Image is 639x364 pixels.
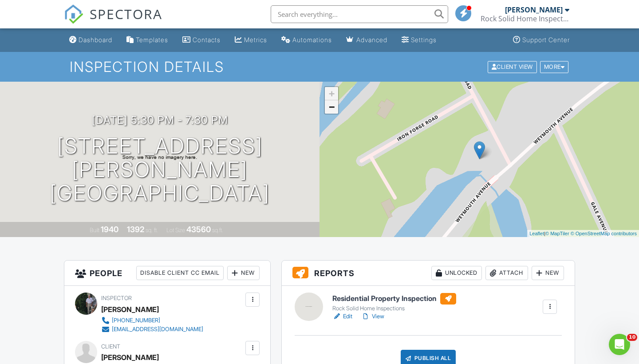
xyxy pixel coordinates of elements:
[227,266,260,280] div: New
[101,325,203,334] a: [EMAIL_ADDRESS][DOMAIN_NAME]
[532,266,564,280] div: New
[481,14,569,23] div: Rock Solid Home Inspections, LLC
[522,36,570,44] div: Support Center
[292,36,332,44] div: Automations
[278,32,335,48] a: Automations (Basic)
[146,227,158,233] span: sq. ft.
[123,32,172,48] a: Templates
[332,305,456,312] div: Rock Solid Home Inspections
[571,231,637,236] a: © OpenStreetMap contributors
[356,36,387,44] div: Advanced
[66,32,116,48] a: Dashboard
[136,266,224,280] div: Disable Client CC Email
[244,36,267,44] div: Metrics
[529,231,544,236] a: Leaflet
[509,32,573,48] a: Support Center
[487,63,539,70] a: Client View
[127,225,144,234] div: 1392
[112,317,160,324] div: [PHONE_NUMBER]
[14,135,305,205] h1: [STREET_ADDRESS] [PERSON_NAME][GEOGRAPHIC_DATA]
[488,61,537,73] div: Client View
[92,114,228,126] h3: [DATE] 5:30 pm - 7:30 pm
[70,59,569,75] h1: Inspection Details
[545,231,569,236] a: © MapTiler
[101,295,132,301] span: Inspector
[166,227,185,233] span: Lot Size
[527,230,639,237] div: |
[431,266,482,280] div: Unlocked
[282,261,575,286] h3: Reports
[64,12,162,31] a: SPECTORA
[343,32,391,48] a: Advanced
[179,32,224,48] a: Contacts
[64,261,270,286] h3: People
[325,87,338,100] a: Zoom in
[231,32,271,48] a: Metrics
[112,326,203,333] div: [EMAIL_ADDRESS][DOMAIN_NAME]
[398,32,440,48] a: Settings
[101,303,159,316] div: [PERSON_NAME]
[325,100,338,114] a: Zoom out
[540,61,569,73] div: More
[332,312,352,321] a: Edit
[79,36,112,44] div: Dashboard
[101,316,203,325] a: [PHONE_NUMBER]
[609,334,630,355] iframe: Intercom live chat
[505,5,563,14] div: [PERSON_NAME]
[101,351,159,364] div: [PERSON_NAME]
[332,293,456,313] a: Residential Property Inspection Rock Solid Home Inspections
[90,4,162,23] span: SPECTORA
[361,312,384,321] a: View
[136,36,168,44] div: Templates
[411,36,437,44] div: Settings
[332,293,456,305] h6: Residential Property Inspection
[64,4,83,24] img: The Best Home Inspection Software - Spectora
[485,266,528,280] div: Attach
[627,334,637,341] span: 10
[101,343,120,350] span: Client
[186,225,211,234] div: 43560
[90,227,99,233] span: Built
[271,5,448,23] input: Search everything...
[101,225,118,234] div: 1940
[193,36,221,44] div: Contacts
[212,227,223,233] span: sq.ft.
